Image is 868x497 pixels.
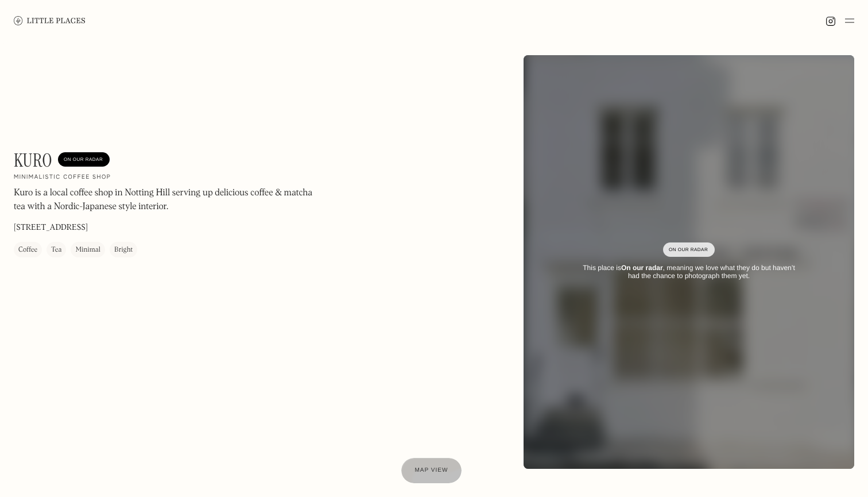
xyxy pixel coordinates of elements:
h2: Minimalistic coffee shop [14,174,111,182]
div: On Our Radar [64,154,104,165]
strong: On our radar [621,264,663,272]
div: Tea [51,244,61,256]
div: Coffee [18,244,37,256]
a: Map view [401,458,462,483]
span: Map view [415,467,448,473]
p: [STREET_ADDRESS] [14,222,88,234]
div: This place is , meaning we love what they do but haven’t had the chance to photograph them yet. [576,264,801,280]
div: On Our Radar [669,244,709,256]
h1: Kuro [14,149,52,171]
div: Bright [114,244,133,256]
div: Minimal [75,244,100,256]
p: Kuro is a local coffee shop in Notting Hill serving up delicious coffee & matcha tea with a Nordi... [14,186,324,214]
